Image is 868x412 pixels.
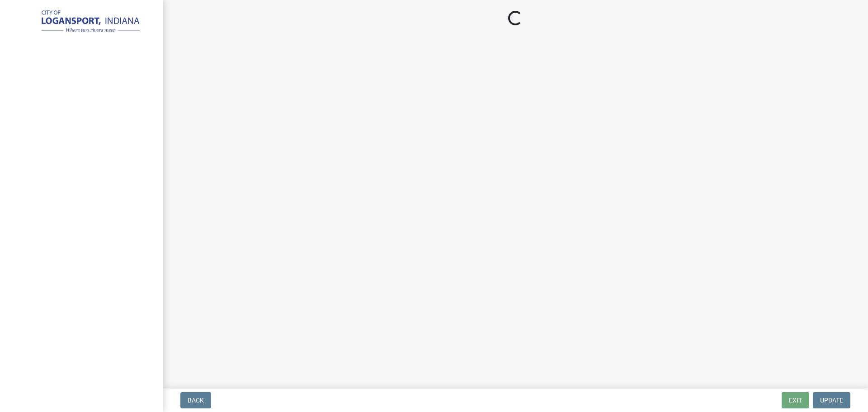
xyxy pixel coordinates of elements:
[782,392,809,408] button: Exit
[813,392,850,408] button: Update
[820,397,843,404] span: Update
[188,397,204,404] span: Back
[180,392,211,408] button: Back
[18,9,148,35] img: City of Logansport, Indiana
